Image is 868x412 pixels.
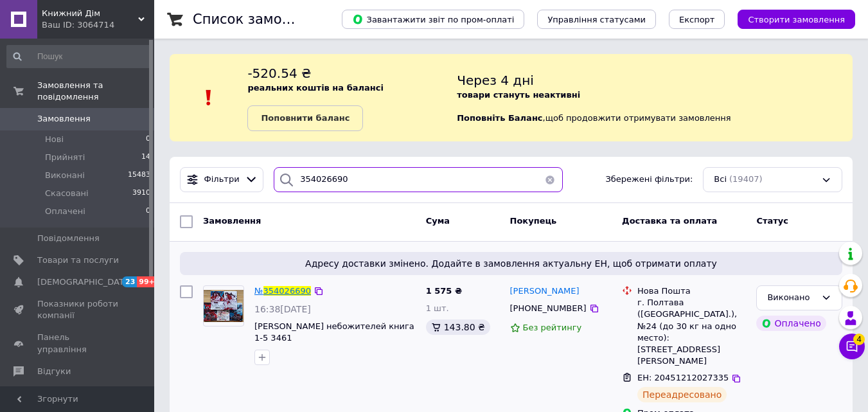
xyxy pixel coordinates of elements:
span: Виконані [45,170,85,181]
button: Управління статусами [537,10,656,29]
span: [DEMOGRAPHIC_DATA] [37,276,132,288]
span: Створити замовлення [748,15,845,24]
a: Фото товару [203,285,244,327]
span: Фільтри [204,174,240,186]
span: Через 4 дні [457,73,534,88]
span: 0 [146,206,150,217]
div: Виконано [767,291,816,305]
span: Прийняті [45,152,85,163]
a: Поповнити баланс [247,105,363,131]
a: [PERSON_NAME] [510,285,580,298]
span: 16:38[DATE] [254,304,311,314]
button: Очистить [537,167,563,192]
div: г. Полтава ([GEOGRAPHIC_DATA].), №24 (до 30 кг на одно место): [STREET_ADDRESS][PERSON_NAME] [637,297,746,367]
span: -520.54 ₴ [247,66,311,81]
span: 354026690 [263,286,311,296]
div: Ваш ID: 3064714 [42,19,154,31]
button: Чат з покупцем4 [839,334,865,359]
b: товари стануть неактивні [457,90,580,100]
button: Завантажити звіт по пром-оплаті [342,10,524,29]
span: Доставка та оплата [622,216,717,226]
span: 15483 [128,170,150,181]
span: Покупець [510,216,557,226]
span: (19407) [729,174,763,184]
span: Товари та послуги [37,255,119,266]
img: :exclamation: [199,88,218,107]
div: , щоб продовжити отримувати замовлення [457,64,853,131]
a: Створити замовлення [725,14,855,24]
button: Створити замовлення [738,10,855,29]
span: Оплачені [45,206,85,217]
b: Поповніть Баланс [457,113,542,123]
div: Оплачено [756,316,826,331]
span: Без рейтингу [523,323,582,332]
span: Замовлення та повідомлення [37,80,154,103]
div: Нова Пошта [637,285,746,297]
span: Cума [426,216,450,226]
b: Поповнити баланс [261,113,350,123]
span: Скасовані [45,188,89,199]
button: Експорт [669,10,725,29]
span: Замовлення [37,113,91,125]
span: [PERSON_NAME] [510,286,580,296]
span: Нові [45,134,64,145]
span: 4 [853,330,865,342]
span: [PHONE_NUMBER] [510,303,587,313]
span: 99+ [137,276,158,287]
span: Книжний Дім [42,8,138,19]
span: № [254,286,263,296]
span: 0 [146,134,150,145]
span: Збережені фільтри: [605,174,693,186]
a: №354026690 [254,286,311,296]
span: Статус [756,216,788,226]
span: 23 [122,276,137,287]
span: 3910 [132,188,150,199]
h1: Список замовлень [193,12,323,27]
span: Замовлення [203,216,261,226]
span: Відгуки [37,366,71,377]
div: Переадресовано [637,387,727,402]
span: 1 575 ₴ [426,286,462,296]
img: Фото товару [204,290,244,322]
span: Адресу доставки змінено. Додайте в замовлення актуальну ЕН, щоб отримати оплату [185,257,837,270]
span: Експорт [679,15,715,24]
span: 14 [141,152,150,163]
span: ЕН: 20451212027335 [637,373,729,382]
b: реальних коштів на балансі [247,83,384,93]
span: Завантажити звіт по пром-оплаті [352,13,514,25]
span: Всі [714,174,727,186]
span: 1 шт. [426,303,449,313]
input: Пошук [6,45,152,68]
a: [PERSON_NAME] небожителей книга 1-5 3461 [254,321,414,343]
span: Управління статусами [547,15,646,24]
div: 143.80 ₴ [426,319,490,335]
span: Панель управління [37,332,119,355]
input: Пошук за номером замовлення, ПІБ покупця, номером телефону, Email, номером накладної [274,167,562,192]
span: Повідомлення [37,233,100,244]
span: Показники роботи компанії [37,298,119,321]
